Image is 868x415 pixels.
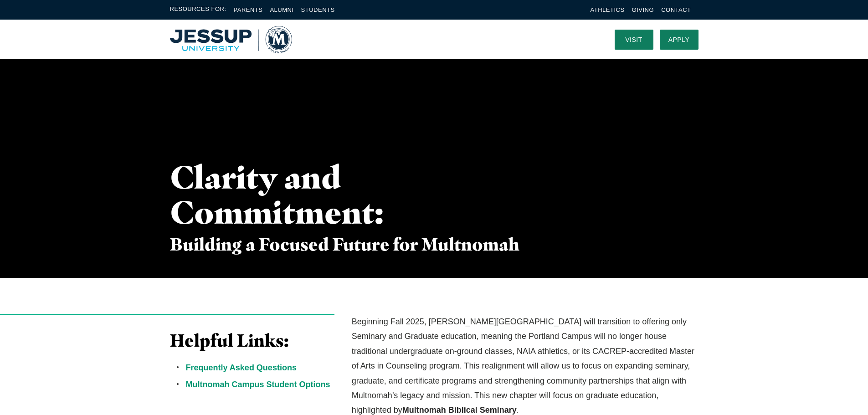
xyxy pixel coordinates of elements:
[170,159,380,230] h1: Clarity and Commitment:
[632,6,654,13] a: Giving
[170,26,292,53] img: Multnomah University Logo
[186,363,297,372] a: Frequently Asked Questions
[591,6,625,13] a: Athletics
[170,5,226,15] span: Resources For:
[402,405,517,415] strong: Multnomah Biblical Seminary
[234,6,263,13] a: Parents
[270,6,293,13] a: Alumni
[170,26,292,53] a: Home
[170,330,335,351] h3: Helpful Links:
[301,6,335,13] a: Students
[661,6,691,13] a: Contact
[615,30,653,50] a: Visit
[660,30,699,50] a: Apply
[186,380,330,389] a: Multnomah Campus Student Options
[170,234,522,255] h3: Building a Focused Future for Multnomah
